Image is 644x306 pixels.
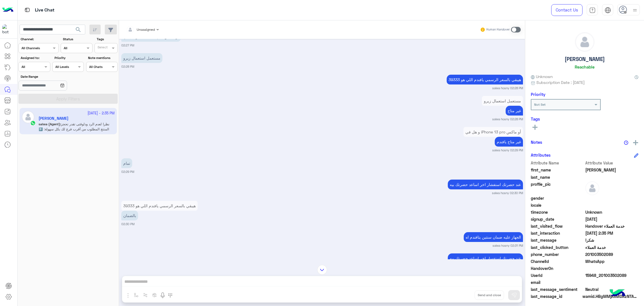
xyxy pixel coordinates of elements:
img: defaultAdmin.png [575,32,594,51]
a: Contact Us [551,4,583,16]
img: tab [24,6,31,13]
h6: Notes [531,140,542,145]
p: 4/10/2025, 2:30 PM [448,180,523,189]
span: last_message_sentiment [531,286,584,292]
span: Unknown [531,74,553,79]
img: scroll [317,265,327,275]
span: wamid.HBgMMjAxMDAzNTAyMDg5FQIAEhggQUMyQjhBNUYwNEVCQjBGQjEzRTEzQjg5RUFENjQzNjIA [583,293,638,299]
span: HandoverOn [531,265,584,271]
p: 4/10/2025, 2:29 PM [121,158,132,168]
span: last_interaction [531,230,584,236]
small: salwa hosny 02:30 PM [492,191,523,195]
span: MOHAMED [585,167,639,173]
img: add [633,140,638,145]
img: profile [631,7,638,14]
span: gender [531,195,584,201]
small: salwa hosny 02:28 PM [492,117,523,121]
span: 15948_201003502089 [585,272,639,278]
small: salwa hosny 02:29 PM [492,148,523,152]
span: last_message [531,237,584,243]
span: 0 [585,286,639,292]
span: email [531,279,584,285]
span: null [585,195,639,201]
h6: Reachable [575,64,595,69]
h6: Tags [531,116,638,121]
p: 4/10/2025, 2:28 PM [482,96,523,106]
small: 02:27 PM [121,43,134,48]
span: last_message_id [531,293,581,299]
p: 4/10/2025, 2:31 PM [464,232,523,242]
div: Select [97,45,108,51]
img: Logo [2,4,13,16]
small: salwa hosny 02:28 PM [492,86,523,90]
label: Tags [97,37,117,42]
span: last_name [531,174,584,180]
span: null [585,202,639,208]
small: 02:28 PM [121,64,134,69]
label: Priority [55,55,83,60]
img: tab [589,7,596,13]
span: locale [531,202,584,208]
span: null [585,265,639,271]
small: 02:30 PM [121,222,134,226]
p: 4/10/2025, 2:28 PM [121,53,162,63]
p: 4/10/2025, 2:30 PM [121,201,198,211]
span: Unassigned [137,27,155,32]
label: Note mentions [88,55,117,60]
b: Not Set [534,102,546,107]
button: Send and close [475,290,504,300]
span: 2025-10-04T11:35:45.414Z [585,230,639,236]
span: first_name [531,167,584,173]
p: 4/10/2025, 2:30 PM [121,211,138,220]
span: phone_number [531,251,584,257]
img: defaultAdmin.png [585,181,599,195]
img: tab [605,7,611,13]
span: Unknown [585,209,639,215]
span: last_visited_flow [531,223,584,229]
span: 2025-10-03T17:02:20.482Z [585,216,639,222]
p: 4/10/2025, 2:28 PM [447,75,523,84]
label: Date Range [21,74,83,79]
span: search [75,26,82,33]
button: search [72,25,85,37]
p: 4/10/2025, 2:28 PM [506,106,523,116]
span: signup_date [531,216,584,222]
img: 1403182699927242 [2,24,12,34]
small: salwa hosny 02:31 PM [493,243,523,248]
span: Attribute Value [585,160,639,166]
span: شكرا [585,237,639,243]
span: profile_pic [531,181,584,194]
span: null [585,279,639,285]
p: 4/10/2025, 2:29 PM [495,137,523,147]
small: Human Handover [486,27,510,32]
a: tab [587,4,598,16]
span: Subscription Date : [DATE] [536,79,585,85]
label: Channel: [21,37,58,42]
span: UserId [531,272,584,278]
span: Handover خدمة العملاء [585,223,639,229]
h6: Attributes [531,152,551,157]
p: 4/10/2025, 2:31 PM [448,253,523,263]
p: Live Chat [35,6,55,14]
img: hulul-logo.png [608,284,627,303]
p: 4/10/2025, 2:29 PM [463,127,523,137]
span: 201003502089 [585,251,639,257]
span: timezone [531,209,584,215]
span: Attribute Name [531,160,584,166]
label: Assigned to: [21,55,49,60]
h6: Priority [531,92,545,97]
span: 2 [585,258,639,264]
button: Apply Filters [18,94,118,104]
label: Status [63,37,92,42]
span: last_clicked_button [531,244,584,250]
span: خدمة العملاء [585,244,639,250]
img: notes [624,140,628,145]
span: ChannelId [531,258,584,264]
small: 02:29 PM [121,170,134,174]
h5: [PERSON_NAME] [565,56,605,62]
